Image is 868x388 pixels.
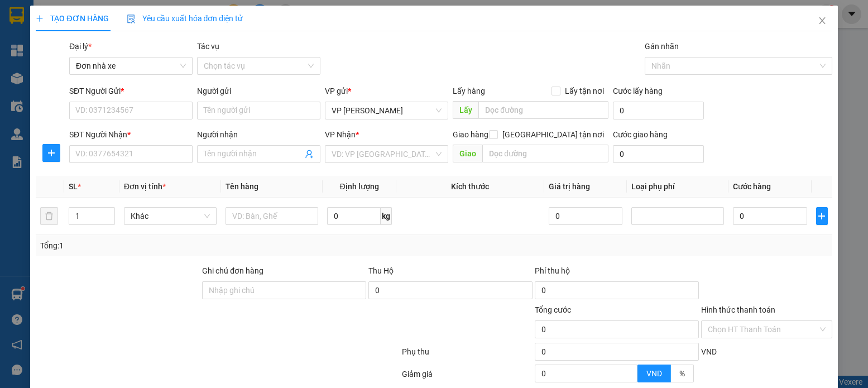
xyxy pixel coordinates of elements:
[226,182,258,191] span: Tên hàng
[817,212,827,221] span: plus
[332,102,442,119] span: VP Nguyễn Văn Cừ
[701,305,775,314] label: Hình thức thanh toán
[69,85,193,97] div: SĐT Người Gửi
[482,145,608,162] input: Dọc đường
[453,101,478,119] span: Lấy
[131,208,210,224] span: Khác
[197,128,320,141] div: Người nhận
[69,128,193,141] div: SĐT Người Nhận
[613,102,704,119] input: Cước lấy hàng
[202,281,366,299] input: Ghi chú đơn hàng
[226,207,318,225] input: VD: Bàn, Ghế
[498,128,608,141] span: [GEOGRAPHIC_DATA] tận nơi
[701,347,717,356] span: VND
[40,207,58,225] button: delete
[818,16,827,25] span: close
[197,42,219,51] label: Tác vụ
[453,130,488,139] span: Giao hàng
[202,266,263,275] label: Ghi chú đơn hàng
[679,369,685,378] span: %
[549,182,590,191] span: Giá trị hàng
[43,149,60,157] span: plus
[613,87,663,95] label: Cước lấy hàng
[69,182,78,191] span: SL
[453,145,482,162] span: Giao
[127,15,136,23] img: icon
[40,239,335,252] div: Tổng: 1
[305,150,314,159] span: user-add
[401,368,534,387] div: Giảm giá
[124,182,166,191] span: Đơn vị tính
[36,15,44,22] span: plus
[69,42,92,51] span: Đại lý
[340,182,379,191] span: Định lượng
[76,58,186,74] span: Đơn nhà xe
[197,85,320,97] div: Người gửi
[36,14,108,23] span: TẠO ĐƠN HÀNG
[401,346,534,365] div: Phụ thu
[368,266,394,275] span: Thu Hộ
[613,145,704,163] input: Cước giao hàng
[560,85,608,97] span: Lấy tận nơi
[325,85,448,97] div: VP gửi
[325,130,356,139] span: VP Nhận
[127,14,243,23] span: Yêu cầu xuất hóa đơn điện tử
[381,207,392,225] span: kg
[807,6,838,37] button: Close
[535,305,571,314] span: Tổng cước
[627,176,728,198] th: Loại phụ phí
[645,42,679,51] label: Gán nhãn
[613,130,668,139] label: Cước giao hàng
[42,144,60,162] button: plus
[733,182,771,191] span: Cước hàng
[535,265,699,281] div: Phí thu hộ
[646,369,662,378] span: VND
[478,101,608,119] input: Dọc đường
[453,87,485,95] span: Lấy hàng
[816,207,827,225] button: plus
[549,207,623,225] input: 0
[451,182,489,191] span: Kích thước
